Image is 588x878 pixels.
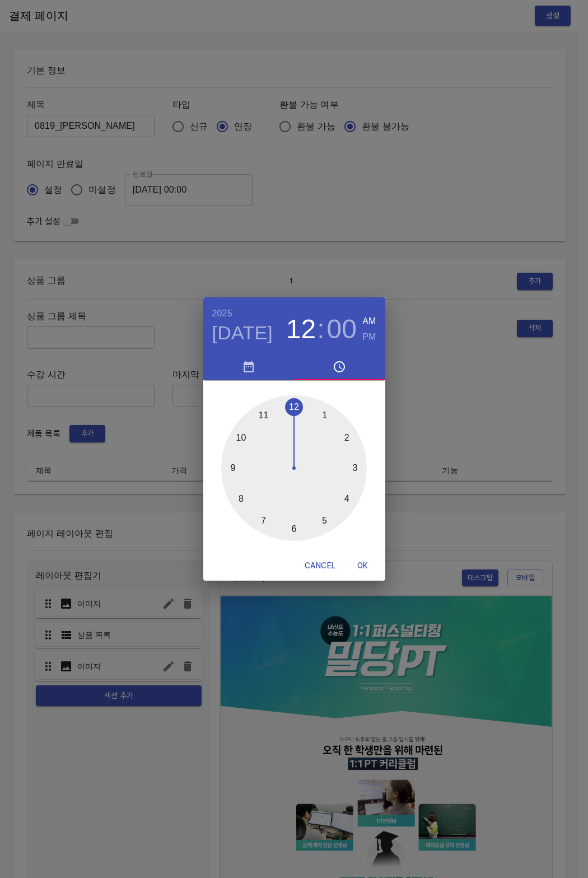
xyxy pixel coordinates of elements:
button: OK [345,555,381,576]
button: 2025 [212,306,232,321]
button: 12 [286,314,316,345]
button: AM [362,314,376,329]
button: Cancel [300,555,340,576]
h3: : [317,314,324,345]
button: [DATE] [212,321,273,345]
button: PM [362,329,376,345]
span: Cancel [305,559,335,573]
button: 00 [327,314,357,345]
span: OK [349,559,376,573]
